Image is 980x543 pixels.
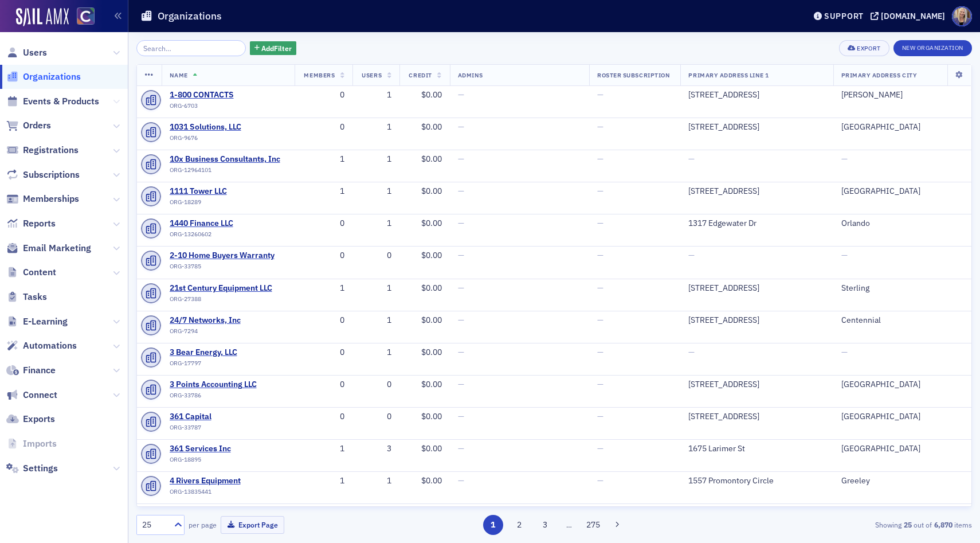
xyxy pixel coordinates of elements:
[458,315,464,325] span: —
[871,12,949,20] button: [DOMAIN_NAME]
[170,154,280,165] a: 10x Business Consultants, Inc
[6,315,68,328] a: E-Learning
[170,392,274,403] div: ORG-33786
[688,347,695,357] span: —
[6,46,47,59] a: Users
[421,154,442,164] span: $0.00
[458,411,464,421] span: —
[561,519,577,530] span: …
[23,46,47,59] span: Users
[839,40,889,56] button: Export
[170,251,275,261] a: 2-10 Home Buyers Warranty
[142,519,167,531] div: 25
[597,411,603,421] span: —
[170,283,274,294] a: 21st Century Equipment LLC
[6,193,79,205] a: Memberships
[23,193,79,205] span: Memberships
[597,71,670,79] span: Roster Subscription
[841,283,963,294] div: Sterling
[952,6,972,26] span: Profile
[170,198,274,210] div: ORG-18289
[23,389,57,401] span: Connect
[360,154,391,165] div: 1
[841,122,963,132] div: [GEOGRAPHIC_DATA]
[303,347,344,358] div: 0
[597,475,603,486] span: —
[360,476,391,486] div: 1
[841,71,918,79] span: Primary Address City
[597,347,603,357] span: —
[483,515,503,535] button: 1
[23,462,58,475] span: Settings
[458,379,464,389] span: —
[170,186,274,197] a: 1111 Tower LLC
[421,443,442,454] span: $0.00
[597,315,603,325] span: —
[583,515,603,535] button: 275
[303,476,344,486] div: 1
[170,476,274,486] span: 4 Rivers Equipment
[170,166,280,178] div: ORG-12964101
[16,8,69,26] a: SailAMX
[421,475,442,486] span: $0.00
[421,250,442,260] span: $0.00
[170,122,274,132] a: 1031 Solutions, LLC
[597,186,603,196] span: —
[6,364,56,377] a: Finance
[23,266,56,279] span: Content
[824,11,864,21] div: Support
[303,315,344,326] div: 0
[597,443,603,454] span: —
[421,315,442,325] span: $0.00
[688,250,695,260] span: —
[170,347,274,358] a: 3 Bear Energy, LLC
[893,40,972,56] button: New Organization
[893,42,972,52] a: New Organization
[6,217,56,230] a: Reports
[597,250,603,260] span: —
[303,283,344,294] div: 1
[6,71,81,83] a: Organizations
[841,186,963,197] div: [GEOGRAPHIC_DATA]
[421,347,442,357] span: $0.00
[688,283,825,294] div: [STREET_ADDRESS]
[701,519,972,530] div: Showing out of items
[688,412,825,422] div: [STREET_ADDRESS]
[6,462,58,475] a: Settings
[170,218,274,229] a: 1440 Finance LLC
[158,9,222,23] h1: Organizations
[303,444,344,454] div: 1
[6,266,56,279] a: Content
[841,154,848,164] span: —
[597,218,603,228] span: —
[77,7,95,25] img: SailAMX
[6,119,51,132] a: Orders
[23,315,68,328] span: E-Learning
[597,89,603,100] span: —
[841,380,963,390] div: [GEOGRAPHIC_DATA]
[421,218,442,228] span: $0.00
[458,347,464,357] span: —
[360,218,391,229] div: 1
[170,315,274,326] a: 24/7 Networks, Inc
[360,347,391,358] div: 1
[409,71,432,79] span: Credit
[841,250,848,260] span: —
[170,90,274,100] span: 1-800 CONTACTS
[303,380,344,390] div: 0
[841,315,963,326] div: Centennial
[170,456,274,467] div: ORG-18895
[841,412,963,422] div: [GEOGRAPHIC_DATA]
[23,242,91,255] span: Email Marketing
[597,154,603,164] span: —
[421,283,442,293] span: $0.00
[360,283,391,294] div: 1
[303,122,344,132] div: 0
[688,71,769,79] span: Primary Address Line 1
[688,315,825,326] div: [STREET_ADDRESS]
